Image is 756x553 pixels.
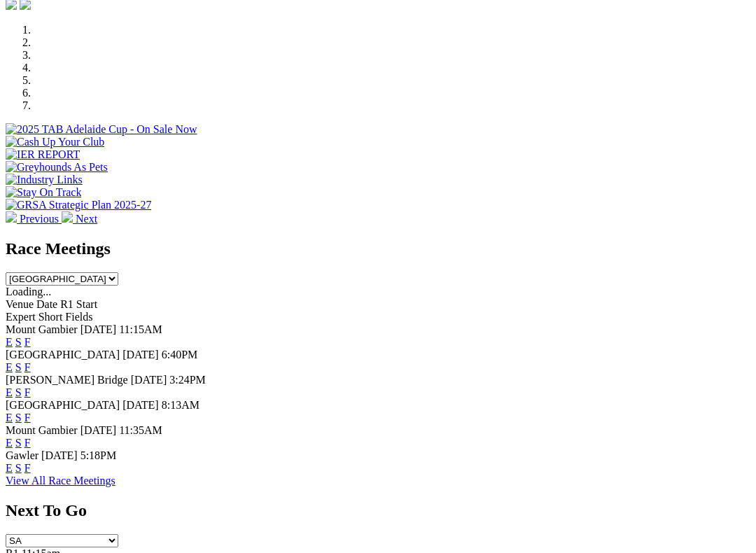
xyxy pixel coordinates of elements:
[6,323,78,335] span: Mount Gambier
[80,424,117,436] span: [DATE]
[62,211,73,223] img: chevron-right-pager-white.svg
[24,336,31,348] a: F
[15,462,22,474] a: S
[6,123,197,136] img: 2025 TAB Adelaide Cup - On Sale Now
[24,437,31,449] a: F
[6,412,13,423] a: E
[6,501,750,520] h2: Next To Go
[15,336,22,348] a: S
[6,475,115,486] a: View All Race Meetings
[6,374,128,386] span: [PERSON_NAME] Bridge
[6,349,120,360] span: [GEOGRAPHIC_DATA]
[62,213,97,225] a: Next
[6,437,13,449] a: E
[36,298,57,310] span: Date
[80,323,117,335] span: [DATE]
[6,449,38,461] span: Gawler
[169,374,206,386] span: 3:24PM
[162,399,199,411] span: 8:13AM
[6,211,17,223] img: chevron-left-pager-white.svg
[6,136,104,148] img: Cash Up Your Club
[6,239,750,258] h2: Race Meetings
[15,386,22,398] a: S
[6,186,81,199] img: Stay On Track
[6,361,13,373] a: E
[24,412,31,423] a: F
[15,412,22,423] a: S
[38,311,63,323] span: Short
[76,213,97,225] span: Next
[15,437,22,449] a: S
[80,449,117,461] span: 5:18PM
[6,213,62,225] a: Previous
[6,161,108,174] img: Greyhounds As Pets
[24,361,31,373] a: F
[119,424,162,436] span: 11:35AM
[6,311,36,323] span: Expert
[6,336,13,348] a: E
[6,298,34,310] span: Venue
[6,286,51,297] span: Loading...
[6,462,13,474] a: E
[122,349,159,360] span: [DATE]
[119,323,162,335] span: 11:15AM
[24,386,31,398] a: F
[24,462,31,474] a: F
[15,361,22,373] a: S
[41,449,78,461] span: [DATE]
[6,399,120,411] span: [GEOGRAPHIC_DATA]
[131,374,167,386] span: [DATE]
[60,298,97,310] span: R1 Start
[20,213,59,225] span: Previous
[6,148,80,161] img: IER REPORT
[6,424,78,436] span: Mount Gambier
[65,311,92,323] span: Fields
[122,399,159,411] span: [DATE]
[162,349,198,360] span: 6:40PM
[6,174,83,186] img: Industry Links
[6,386,13,398] a: E
[6,199,151,211] img: GRSA Strategic Plan 2025-27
